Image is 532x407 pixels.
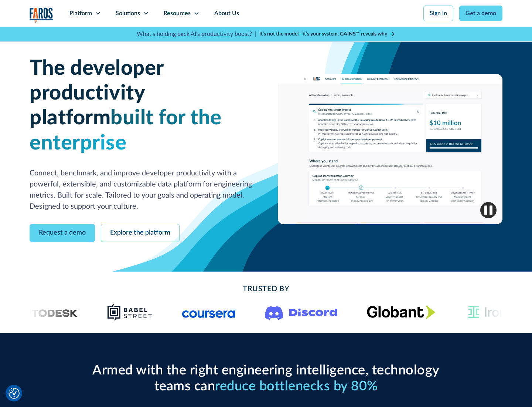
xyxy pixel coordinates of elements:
[116,9,140,18] div: Solutions
[265,305,337,320] img: Logo of the communication platform Discord.
[367,305,435,319] img: Globant's logo
[164,9,191,18] div: Resources
[89,363,443,394] h2: Armed with the right engineering intelligence, technology teams can
[8,388,20,399] img: Revisit consent button
[101,224,180,242] a: Explore the platform
[89,283,443,295] h2: Trusted By
[423,6,453,21] a: Sign in
[459,6,502,21] a: Get a demo
[259,30,395,38] a: It’s not the model—it’s your system. GAINS™ reveals why
[69,9,92,18] div: Platform
[107,303,153,321] img: Babel Street logo png
[30,56,254,156] h1: The developer productivity platform
[259,31,387,37] strong: It’s not the model—it’s your system. GAINS™ reveals why
[480,202,497,218] img: Pause video
[137,30,256,38] p: What's holding back AI's productivity boost? |
[8,388,20,399] button: Cookie Settings
[30,108,222,153] span: built for the enterprise
[30,7,53,23] a: home
[30,224,95,242] a: Request a demo
[182,306,235,318] img: Logo of the online learning platform Coursera.
[215,380,378,393] span: reduce bottlenecks by 80%
[30,168,254,212] p: Connect, benchmark, and improve developer productivity with a powerful, extensible, and customiza...
[30,7,53,23] img: Logo of the analytics and reporting company Faros.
